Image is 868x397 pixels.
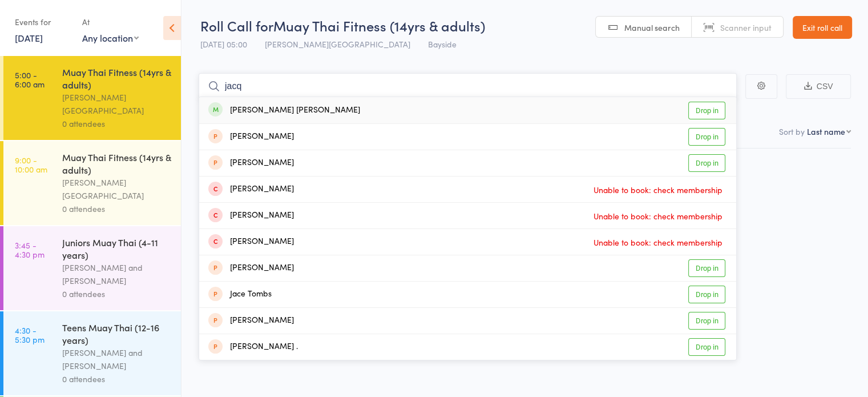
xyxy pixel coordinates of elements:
[62,321,171,346] div: Teens Muay Thai (12-16 years)
[3,56,181,140] a: 5:00 -6:00 amMuay Thai Fitness (14yrs & adults)[PERSON_NAME][GEOGRAPHIC_DATA]0 attendees
[208,262,294,275] div: [PERSON_NAME]
[208,183,294,196] div: [PERSON_NAME]
[15,240,45,259] time: 3:45 - 4:30 pm
[15,155,47,174] time: 9:00 - 10:00 am
[624,22,680,33] span: Manual search
[62,261,171,287] div: [PERSON_NAME] and [PERSON_NAME]
[15,13,71,31] div: Events for
[3,226,181,310] a: 3:45 -4:30 pmJuniors Muay Thai (4-11 years)[PERSON_NAME] and [PERSON_NAME]0 attendees
[200,16,273,35] span: Roll Call for
[62,202,171,215] div: 0 attendees
[199,73,737,99] input: Search by name
[779,126,805,137] label: Sort by
[793,16,852,39] a: Exit roll call
[720,22,772,33] span: Scanner input
[3,311,181,395] a: 4:30 -5:30 pmTeens Muay Thai (12-16 years)[PERSON_NAME] and [PERSON_NAME]0 attendees
[15,31,43,44] a: [DATE]
[208,288,272,301] div: Jace Tombs
[3,141,181,225] a: 9:00 -10:00 amMuay Thai Fitness (14yrs & adults)[PERSON_NAME][GEOGRAPHIC_DATA]0 attendees
[688,154,725,172] a: Drop in
[200,38,247,50] span: [DATE] 05:00
[62,372,171,386] div: 0 attendees
[591,181,725,198] span: Unable to book: check membership
[62,117,171,130] div: 0 attendees
[591,234,725,251] span: Unable to book: check membership
[208,157,294,170] div: [PERSON_NAME]
[591,207,725,224] span: Unable to book: check membership
[62,91,171,117] div: [PERSON_NAME][GEOGRAPHIC_DATA]
[208,209,294,222] div: [PERSON_NAME]
[273,16,485,35] span: Muay Thai Fitness (14yrs & adults)
[62,176,171,202] div: [PERSON_NAME][GEOGRAPHIC_DATA]
[786,74,851,99] button: CSV
[688,338,725,356] a: Drop in
[62,151,171,176] div: Muay Thai Fitness (14yrs & adults)
[208,130,294,143] div: [PERSON_NAME]
[82,13,139,31] div: At
[807,126,845,137] div: Last name
[265,38,410,50] span: [PERSON_NAME][GEOGRAPHIC_DATA]
[15,326,45,344] time: 4:30 - 5:30 pm
[688,286,725,303] a: Drop in
[208,235,294,248] div: [PERSON_NAME]
[62,287,171,300] div: 0 attendees
[62,66,171,91] div: Muay Thai Fitness (14yrs & adults)
[208,104,360,117] div: [PERSON_NAME] [PERSON_NAME]
[688,312,725,330] a: Drop in
[62,236,171,261] div: Juniors Muay Thai (4-11 years)
[688,102,725,119] a: Drop in
[208,314,294,327] div: [PERSON_NAME]
[688,259,725,277] a: Drop in
[688,128,725,146] a: Drop in
[62,346,171,372] div: [PERSON_NAME] and [PERSON_NAME]
[15,70,45,89] time: 5:00 - 6:00 am
[208,340,298,354] div: [PERSON_NAME] .
[428,38,457,50] span: Bayside
[82,31,139,44] div: Any location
